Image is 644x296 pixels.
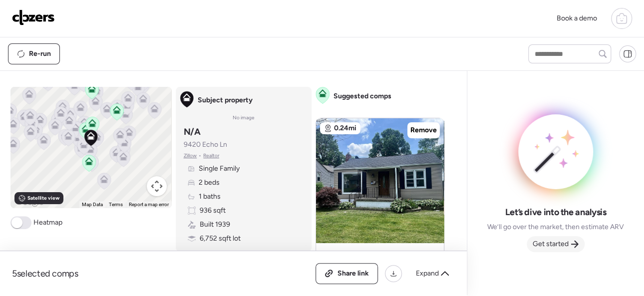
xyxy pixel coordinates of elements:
[29,49,51,59] span: Re-run
[12,9,55,25] img: Logo
[416,269,439,279] span: Expand
[233,114,255,122] span: No image
[199,164,240,174] span: Single Family
[333,91,391,101] span: Suggested comps
[12,268,78,280] span: 5 selected comps
[337,269,369,279] span: Share link
[557,14,597,22] span: Book a demo
[203,152,219,160] span: Realtor
[199,178,220,188] span: 2 beds
[82,201,103,208] button: Map Data
[199,192,221,202] span: 1 baths
[200,220,230,230] span: Built 1939
[505,206,606,218] span: Let’s dive into the analysis
[13,195,46,208] a: Open this area in Google Maps (opens a new window)
[410,125,437,135] span: Remove
[147,176,167,196] button: Map camera controls
[13,195,46,208] img: Google
[200,234,241,244] span: 6,752 sqft lot
[199,152,201,160] span: •
[487,222,624,232] span: We’ll go over the market, then estimate ARV
[33,218,62,228] span: Heatmap
[109,202,123,207] a: Terms (opens in new tab)
[184,140,227,150] span: 9420 Echo Ln
[184,126,201,138] h3: N/A
[200,206,226,216] span: 936 sqft
[533,239,569,249] span: Get started
[184,152,197,160] span: Zillow
[198,95,253,105] span: Subject property
[27,194,59,202] span: Satellite view
[129,202,169,207] a: Report a map error
[334,123,356,133] span: 0.24mi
